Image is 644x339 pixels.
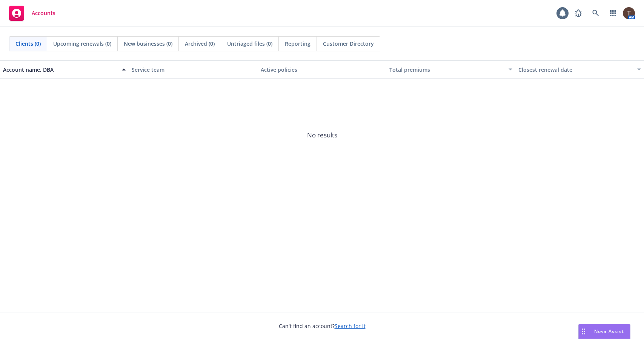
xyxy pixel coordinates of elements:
button: Active policies [258,60,386,79]
div: Service team [132,66,254,74]
span: Nova Assist [594,328,624,334]
span: Accounts [32,10,55,16]
button: Service team [129,60,257,79]
img: photo [623,7,635,19]
span: Reporting [285,40,310,48]
button: Closest renewal date [515,60,644,79]
a: Search [588,6,603,21]
span: Archived (0) [185,40,215,48]
div: Closest renewal date [518,66,633,74]
span: New businesses (0) [124,40,172,48]
span: Can't find an account? [279,322,366,330]
span: Untriaged files (0) [227,40,272,48]
div: Account name, DBA [3,66,117,74]
span: Customer Directory [323,40,374,48]
div: Drag to move [579,324,588,339]
span: Upcoming renewals (0) [53,40,111,48]
button: Total premiums [386,60,515,79]
div: Total premiums [389,66,504,74]
span: Clients (0) [15,40,41,48]
a: Accounts [6,3,58,24]
div: Active policies [261,66,383,74]
a: Switch app [606,6,621,21]
a: Report a Bug [571,6,586,21]
a: Search for it [335,322,366,330]
button: Nova Assist [578,324,630,339]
